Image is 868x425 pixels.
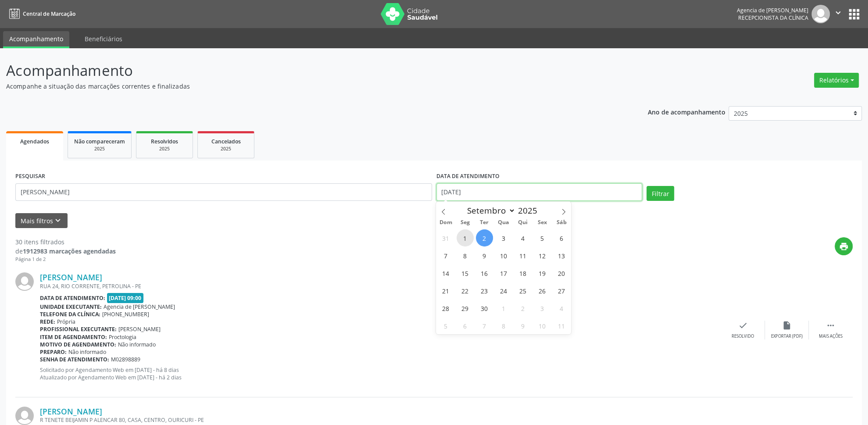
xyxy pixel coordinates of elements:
[514,264,532,282] span: Setembro 18, 2025
[552,220,571,225] span: Sáb
[534,264,551,282] span: Setembro 19, 2025
[109,333,136,341] span: Proctologia
[553,264,570,282] span: Setembro 20, 2025
[15,246,116,256] div: de
[476,264,493,282] span: Setembro 16, 2025
[118,341,156,348] span: Não informado
[6,60,605,82] p: Acompanhamento
[515,205,544,216] input: Year
[40,366,721,381] p: Solicitado por Agendamento Web em [DATE] - há 8 dias Atualizado por Agendamento Web em [DATE] - h...
[111,356,140,363] span: M02898889
[811,5,830,23] img: img
[107,293,144,303] span: [DATE] 09:00
[833,8,843,18] i: 
[476,282,493,299] span: Setembro 23, 2025
[514,300,532,317] span: Outubro 2, 2025
[814,73,859,88] button: Relatórios
[204,146,248,152] div: 2025
[40,318,55,325] b: Rede:
[476,229,493,246] span: Setembro 2, 2025
[847,7,862,22] button: apps
[40,407,102,416] a: [PERSON_NAME]
[457,282,474,299] span: Setembro 22, 2025
[437,317,454,334] span: Outubro 5, 2025
[6,82,605,91] p: Acompanhe a situação das marcações correntes e finalizadas
[437,282,454,299] span: Setembro 21, 2025
[737,7,808,14] div: Agencia de [PERSON_NAME]
[457,300,474,317] span: Setembro 29, 2025
[15,256,116,263] div: Página 1 de 2
[476,300,493,317] span: Setembro 30, 2025
[15,272,34,291] img: img
[53,216,63,225] i: keyboard_arrow_down
[104,303,175,311] span: Agencia de [PERSON_NAME]
[534,229,551,246] span: Setembro 5, 2025
[23,247,116,255] strong: 1912983 marcações agendadas
[495,229,512,246] span: Setembro 3, 2025
[68,348,106,356] span: Não informado
[457,247,474,264] span: Setembro 8, 2025
[74,138,125,145] span: Não compareceram
[514,247,532,264] span: Setembro 11, 2025
[495,282,512,299] span: Setembro 24, 2025
[839,242,849,251] i: print
[436,220,455,225] span: Dom
[514,282,532,299] span: Setembro 25, 2025
[553,317,570,334] span: Outubro 11, 2025
[118,325,161,333] span: [PERSON_NAME]
[20,138,49,145] span: Agendados
[476,317,493,334] span: Outubro 7, 2025
[553,229,570,246] span: Setembro 6, 2025
[211,138,241,145] span: Cancelados
[151,138,178,145] span: Resolvidos
[647,186,674,201] button: Filtrar
[15,183,432,201] input: Nome, código do beneficiário ou CPF
[437,264,454,282] span: Setembro 14, 2025
[436,170,500,183] label: DATA DE ATENDIMENTO
[40,272,102,282] a: [PERSON_NAME]
[457,229,474,246] span: Setembro 1, 2025
[40,356,109,363] b: Senha de atendimento:
[494,220,513,225] span: Qua
[835,237,853,255] button: print
[532,220,552,225] span: Sex
[830,5,847,23] button: 
[40,333,107,341] b: Item de agendamento:
[513,220,532,225] span: Qui
[3,31,69,48] a: Acompanhamento
[436,183,643,201] input: Selecione um intervalo
[143,146,186,152] div: 2025
[476,247,493,264] span: Setembro 9, 2025
[553,300,570,317] span: Outubro 4, 2025
[40,325,117,333] b: Profissional executante:
[40,348,67,356] b: Preparo:
[40,311,100,318] b: Telefone da clínica:
[534,247,551,264] span: Setembro 12, 2025
[40,341,116,348] b: Motivo de agendamento:
[6,7,75,21] a: Central de Marcação
[463,204,516,217] select: Month
[437,229,454,246] span: Agosto 31, 2025
[495,317,512,334] span: Outubro 8, 2025
[15,407,34,425] img: img
[534,282,551,299] span: Setembro 26, 2025
[437,247,454,264] span: Setembro 7, 2025
[495,264,512,282] span: Setembro 17, 2025
[40,294,105,302] b: Data de atendimento:
[455,220,475,225] span: Seg
[79,31,129,46] a: Beneficiários
[534,317,551,334] span: Outubro 10, 2025
[819,333,843,339] div: Mais ações
[15,237,116,246] div: 30 itens filtrados
[23,10,75,18] span: Central de Marcação
[15,213,68,229] button: Mais filtroskeyboard_arrow_down
[102,311,149,318] span: [PHONE_NUMBER]
[457,264,474,282] span: Setembro 15, 2025
[457,317,474,334] span: Outubro 6, 2025
[826,321,836,330] i: 
[738,14,808,21] span: Recepcionista da clínica
[437,300,454,317] span: Setembro 28, 2025
[738,321,748,330] i: check
[514,317,532,334] span: Outubro 9, 2025
[57,318,75,325] span: Própria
